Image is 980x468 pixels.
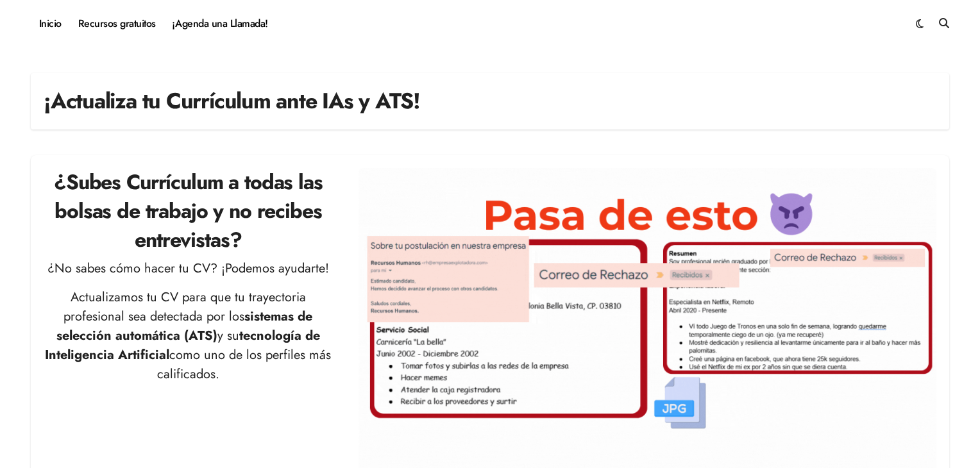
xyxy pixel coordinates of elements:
a: Recursos gratuitos [70,6,164,41]
strong: tecnología de Inteligencia Artificial [45,326,320,364]
h1: ¡Actualiza tu Currículum ante IAs y ATS! [44,86,420,117]
a: Inicio [31,6,70,41]
strong: sistemas de selección automática (ATS) [56,307,313,345]
p: Actualizamos tu CV para que tu trayectoria profesional sea detectada por los y su como uno de los... [44,288,333,384]
p: ¿No sabes cómo hacer tu CV? ¡Podemos ayudarte! [44,259,333,278]
a: ¡Agenda una Llamada! [164,6,276,41]
h2: ¿Subes Currículum a todas las bolsas de trabajo y no recibes entrevistas? [44,168,333,254]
